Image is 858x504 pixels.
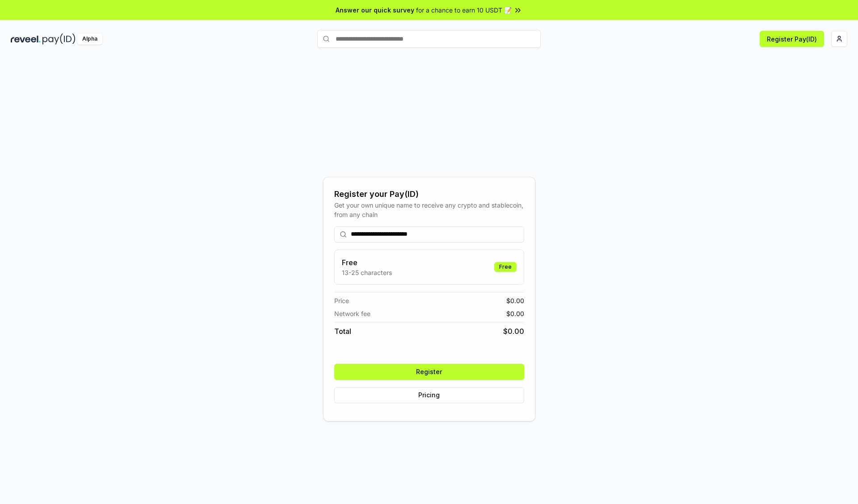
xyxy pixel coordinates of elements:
[11,33,41,45] img: reveel_dark
[334,364,524,380] button: Register
[503,326,524,337] span: $ 0.00
[334,296,349,305] span: Price
[334,200,524,219] div: Get your own unique name to receive any crypto and stablecoin, from any chain
[334,309,370,318] span: Network fee
[334,188,524,200] div: Register your Pay(ID)
[760,31,824,47] button: Register Pay(ID)
[494,262,517,272] div: Free
[416,5,512,15] span: for a chance to earn 10 USDT 📝
[42,33,76,45] img: pay_id
[334,326,351,337] span: Total
[77,33,102,45] div: Alpha
[336,5,414,15] span: Answer our quick survey
[342,268,392,277] p: 13-25 characters
[506,296,524,305] span: $ 0.00
[342,257,392,268] h3: Free
[506,309,524,318] span: $ 0.00
[334,387,524,403] button: Pricing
